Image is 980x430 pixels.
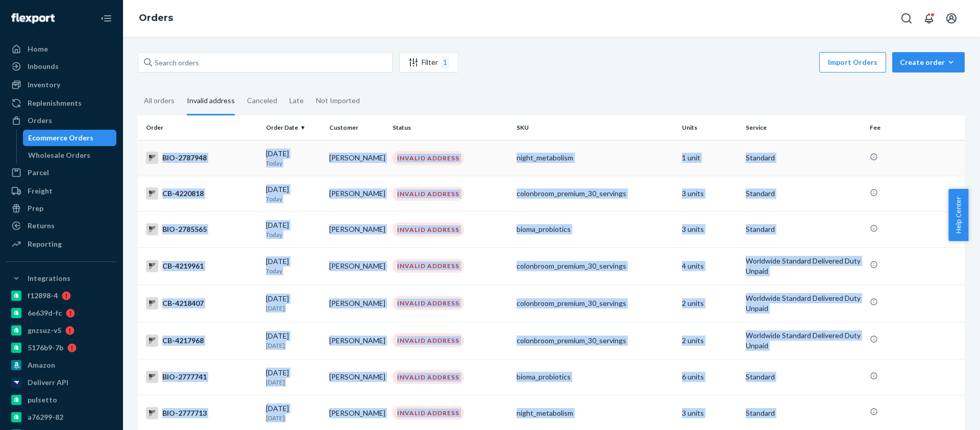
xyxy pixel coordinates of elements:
[28,168,49,178] div: Parcel
[399,52,458,73] button: Filter
[28,221,55,231] div: Returns
[23,130,117,146] a: Ecommerce Orders
[512,115,678,140] th: SKU
[6,357,116,373] a: Amazon
[393,223,464,236] div: INVALID ADDRESS
[6,77,116,93] a: Inventory
[96,8,116,29] button: Close Navigation
[325,359,388,395] td: [PERSON_NAME]
[146,371,258,383] div: BIO-2777741
[146,335,258,347] div: CB-4217968
[6,392,116,408] a: pulsetto
[746,293,862,314] p: Worldwide Standard Delivered Duty Unpaid
[266,368,321,387] div: [DATE]
[266,267,321,275] p: Today
[325,284,388,322] td: [PERSON_NAME]
[678,211,741,247] td: 3 units
[266,378,321,387] p: [DATE]
[6,270,116,286] button: Integrations
[393,406,464,420] div: INVALID ADDRESS
[266,331,321,350] div: [DATE]
[325,176,388,211] td: [PERSON_NAME]
[144,87,175,114] div: All orders
[146,223,258,235] div: BIO-2785565
[866,115,965,140] th: Fee
[746,330,862,351] p: Worldwide Standard Delivered Duty Unpaid
[517,153,674,163] div: night_metabolism
[28,44,48,54] div: Home
[131,4,181,33] ol: breadcrumbs
[28,291,58,301] div: f12898-4
[400,56,458,68] div: Filter
[892,52,965,73] button: Create order
[247,87,277,114] div: Canceled
[329,123,384,132] div: Customer
[517,408,674,418] div: night_metabolism
[28,325,61,336] div: gnzsuz-v5
[746,372,862,382] p: Standard
[746,224,862,234] p: Standard
[746,256,862,276] p: Worldwide Standard Delivered Duty Unpaid
[393,259,464,273] div: INVALID ADDRESS
[139,12,173,23] a: Orders
[6,374,116,391] a: Deliverr API
[746,188,862,199] p: Standard
[900,57,957,67] div: Create order
[678,359,741,395] td: 6 units
[23,147,117,163] a: Wholesale Orders
[325,322,388,359] td: [PERSON_NAME]
[393,151,464,165] div: INVALID ADDRESS
[138,52,393,73] input: Search orders
[6,200,116,217] a: Prep
[28,98,82,108] div: Replenishments
[28,395,57,405] div: pulsetto
[6,305,116,321] a: 6e639d-fc
[289,87,304,114] div: Late
[28,115,52,126] div: Orders
[896,8,917,29] button: Open Search Box
[28,273,70,283] div: Integrations
[678,140,741,176] td: 1 unit
[919,8,939,29] button: Open notifications
[28,203,43,213] div: Prep
[266,414,321,422] p: [DATE]
[28,150,90,160] div: Wholesale Orders
[146,297,258,309] div: CB-4218407
[441,56,449,68] div: 1
[146,152,258,164] div: BIO-2787948
[948,189,968,241] button: Help Center
[393,187,464,201] div: INVALID ADDRESS
[325,140,388,176] td: [PERSON_NAME]
[678,284,741,322] td: 2 units
[746,153,862,163] p: Standard
[146,407,258,419] div: BIO-2777713
[266,220,321,239] div: [DATE]
[11,13,55,23] img: Flexport logo
[28,80,60,90] div: Inventory
[517,298,674,308] div: colonbroom_premium_30_servings
[6,95,116,111] a: Replenishments
[393,370,464,384] div: INVALID ADDRESS
[266,294,321,313] div: [DATE]
[678,176,741,211] td: 3 units
[266,195,321,203] p: Today
[393,333,464,347] div: INVALID ADDRESS
[6,288,116,304] a: f12898-4
[28,133,93,143] div: Ecommerce Orders
[678,115,741,140] th: Units
[325,211,388,247] td: [PERSON_NAME]
[6,322,116,339] a: gnzsuz-v5
[146,260,258,272] div: CB-4219961
[819,52,886,73] button: Import Orders
[266,256,321,275] div: [DATE]
[266,184,321,203] div: [DATE]
[6,58,116,75] a: Inbounds
[28,61,59,71] div: Inbounds
[266,149,321,168] div: [DATE]
[941,8,962,29] button: Open account menu
[6,112,116,129] a: Orders
[6,409,116,425] a: a76299-82
[6,340,116,356] a: 5176b9-7b
[187,87,235,115] div: Invalid address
